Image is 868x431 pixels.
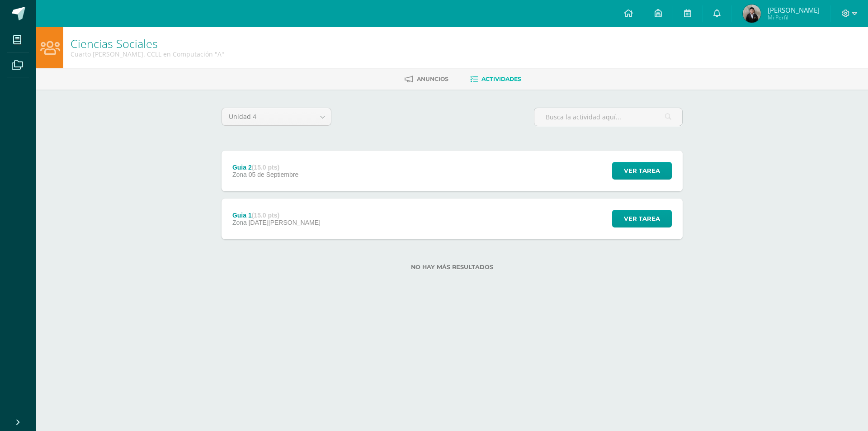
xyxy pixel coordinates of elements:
[229,108,307,125] span: Unidad 4
[252,212,279,219] strong: (15.0 pts)
[71,50,224,58] div: Cuarto Bach. CCLL en Computación 'A'
[249,219,321,226] span: [DATE][PERSON_NAME]
[768,5,820,14] span: [PERSON_NAME]
[743,5,761,23] img: 59311d5ada4c1c23b4d40c14c94066d6.png
[624,210,660,227] span: Ver tarea
[768,14,820,21] span: Mi Perfil
[534,108,682,126] input: Busca la actividad aquí...
[624,162,660,179] span: Ver tarea
[249,171,299,178] span: 05 de Septiembre
[222,108,331,125] a: Unidad 4
[252,164,279,171] strong: (15.0 pts)
[222,264,683,270] label: No hay más resultados
[232,212,321,219] div: Guia 1
[612,162,672,180] button: Ver tarea
[417,76,448,82] span: Anuncios
[71,36,158,51] a: Ciencias Sociales
[232,219,247,226] span: Zona
[470,72,521,86] a: Actividades
[232,164,298,171] div: Guia 2
[481,76,521,82] span: Actividades
[612,210,672,227] button: Ver tarea
[405,72,448,86] a: Anuncios
[71,37,224,50] h1: Ciencias Sociales
[232,171,247,178] span: Zona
